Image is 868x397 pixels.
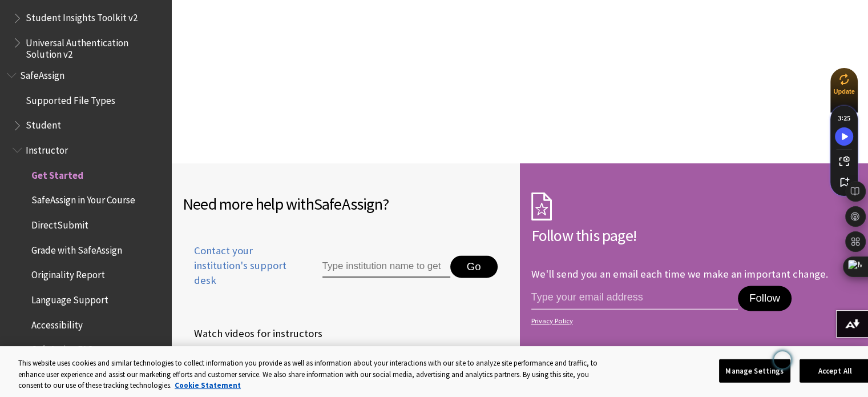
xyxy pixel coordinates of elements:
span: SafeAssign FAQs [31,340,98,356]
a: Privacy Policy [531,317,854,325]
nav: Book outline for Blackboard SafeAssign [7,66,164,384]
button: Go [450,255,498,278]
a: Contact your institution's support desk [183,243,296,302]
span: SafeAssign [20,66,64,81]
span: Instructor [26,141,68,156]
a: More information about your privacy, opens in a new tab [175,380,241,390]
span: SafeAssign [314,194,382,214]
button: Manage Settings [719,359,790,383]
input: email address [531,286,738,310]
span: SafeAssign in Your Course [31,191,135,206]
h2: Follow this page! [531,223,857,247]
a: Watch videos for instructors [183,325,325,342]
span: Accessibility [31,315,83,331]
h2: Need more help with ? [183,192,508,216]
span: Language Support [31,290,108,306]
span: Supported File Types [26,91,115,106]
img: Subscription Icon [531,192,552,220]
span: Get Started [31,166,83,181]
span: Grade with SafeAssign [31,240,122,256]
p: We'll send you an email each time we make an important change. [531,267,828,280]
span: Student Insights Toolkit v2 [26,9,138,24]
span: Student [26,116,61,131]
span: Contact your institution's support desk [183,243,296,288]
button: Follow [738,286,792,311]
span: DirectSubmit [31,215,88,231]
span: Originality Report [31,266,105,281]
input: Type institution name to get support [322,255,450,278]
span: Watch videos for instructors [183,325,322,342]
div: This website uses cookies and similar technologies to collect information you provide as well as ... [18,358,608,391]
span: Universal Authentication Solution v2 [26,33,163,60]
